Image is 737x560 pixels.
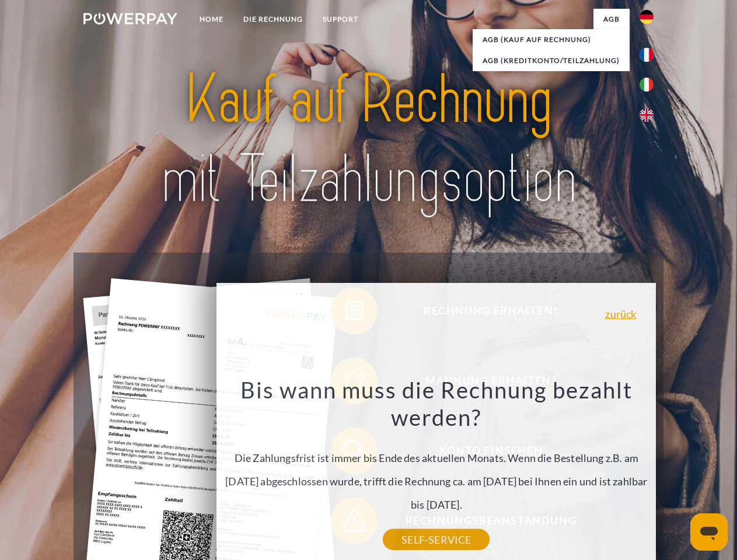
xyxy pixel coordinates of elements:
[111,56,626,223] img: title-powerpay_de.svg
[223,376,649,432] h3: Bis wann muss die Rechnung bezahlt werden?
[473,29,630,50] a: AGB (Kauf auf Rechnung)
[640,48,654,62] img: fr
[233,9,313,30] a: DIE RECHNUNG
[83,13,177,24] img: logo-powerpay-white.svg
[593,9,630,30] a: agb
[640,10,654,24] img: de
[640,108,654,122] img: en
[640,78,654,92] img: it
[190,9,233,30] a: Home
[223,376,649,540] div: Die Zahlungsfrist ist immer bis Ende des aktuellen Monats. Wenn die Bestellung z.B. am [DATE] abg...
[383,529,490,550] a: SELF-SERVICE
[605,309,636,319] a: zurück
[313,9,368,30] a: SUPPORT
[473,50,630,71] a: AGB (Kreditkonto/Teilzahlung)
[690,513,728,551] iframe: Schaltfläche zum Öffnen des Messaging-Fensters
